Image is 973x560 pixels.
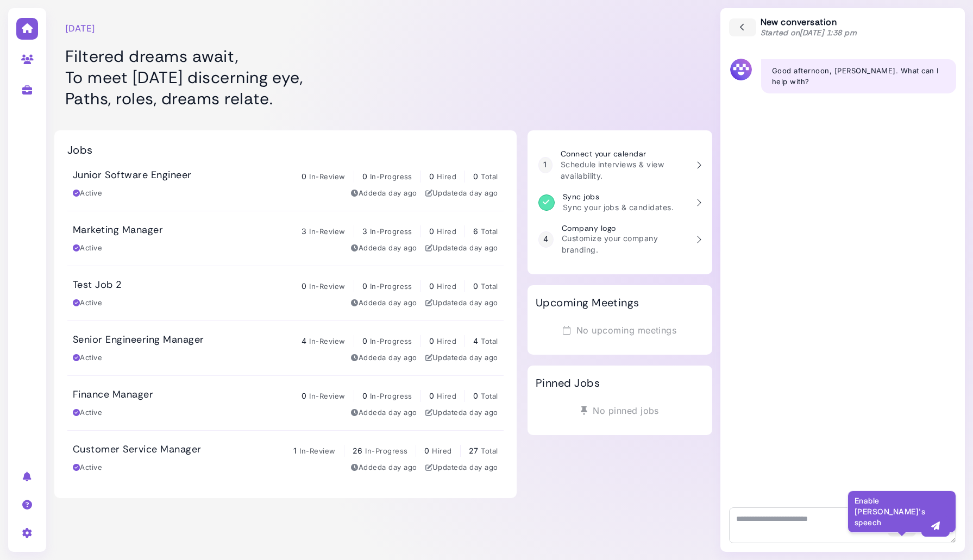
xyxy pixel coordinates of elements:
[73,169,192,181] h3: Junior Software Engineer
[463,298,498,307] time: Aug 26, 2025
[481,227,498,236] span: Total
[73,298,102,309] div: Active
[481,337,498,345] span: Total
[73,444,202,456] h3: Customer Service Manager
[362,391,367,400] span: 0
[481,446,498,455] span: Total
[561,159,688,181] p: Schedule interviews & view availability.
[309,172,345,181] span: In-Review
[67,156,504,211] a: Junior Software Engineer 0 In-Review 0 In-Progress 0 Hired 0 Total Active Addeda day ago Updateda...
[302,391,306,400] span: 0
[437,227,456,236] span: Hired
[67,376,504,430] a: Finance Manager 0 In-Review 0 In-Progress 0 Hired 0 Total Active Addeda day ago Updateda day ago
[761,28,857,37] span: Started on
[533,144,707,187] a: 1 Connect your calendar Schedule interviews & view availability.
[299,446,335,455] span: In-Review
[562,224,688,233] h3: Company logo
[533,218,707,261] a: 4 Company logo Customize your company branding.
[761,59,956,93] div: Good afternoon, [PERSON_NAME]. What can I help with?
[562,232,688,255] p: Customize your company branding.
[73,389,153,401] h3: Finance Manager
[473,391,478,400] span: 0
[302,172,306,181] span: 0
[73,407,102,418] div: Active
[473,226,478,236] span: 6
[67,266,504,320] a: Test Job 2 0 In-Review 0 In-Progress 0 Hired 0 Total Active Addeda day ago Updateda day ago
[370,337,412,345] span: In-Progress
[73,224,163,236] h3: Marketing Manager
[370,172,412,181] span: In-Progress
[370,227,412,236] span: In-Progress
[302,336,306,345] span: 4
[473,281,478,291] span: 0
[362,281,367,291] span: 0
[425,407,498,418] div: Updated
[437,392,456,400] span: Hired
[382,408,417,417] time: Aug 26, 2025
[533,187,707,218] a: Sync jobs Sync your jobs & candidates.
[370,392,412,400] span: In-Progress
[536,320,704,341] div: No upcoming meetings
[538,231,554,248] div: 4
[370,282,412,291] span: In-Progress
[481,392,498,400] span: Total
[362,172,367,181] span: 0
[309,337,345,345] span: In-Review
[432,446,451,455] span: Hired
[473,172,478,181] span: 0
[362,336,367,345] span: 0
[437,337,456,345] span: Hired
[761,17,857,38] div: New conversation
[351,353,417,363] div: Added
[65,46,506,109] h1: Filtered dreams await, To meet [DATE] discerning eye, Paths, roles, dreams relate.
[425,188,498,199] div: Updated
[463,353,498,362] time: Aug 26, 2025
[563,202,674,213] p: Sync your jobs & candidates.
[563,192,674,202] h3: Sync jobs
[302,226,306,236] span: 3
[463,243,498,252] time: Aug 26, 2025
[424,446,429,455] span: 0
[73,353,102,363] div: Active
[362,226,367,236] span: 3
[382,353,417,362] time: Aug 26, 2025
[309,282,345,291] span: In-Review
[463,188,498,197] time: Aug 26, 2025
[73,334,204,346] h3: Senior Engineering Manager
[67,431,504,485] a: Customer Service Manager 1 In-Review 26 In-Progress 0 Hired 27 Total Active Addeda day ago Update...
[382,243,417,252] time: Aug 26, 2025
[429,172,434,181] span: 0
[481,172,498,181] span: Total
[536,400,704,421] div: No pinned jobs
[473,336,478,345] span: 4
[469,446,479,455] span: 27
[67,143,93,156] h2: Jobs
[73,279,122,291] h3: Test Job 2
[382,463,417,471] time: Aug 26, 2025
[351,407,417,418] div: Added
[65,22,96,35] time: [DATE]
[437,282,456,291] span: Hired
[351,243,417,254] div: Added
[538,157,553,173] div: 1
[351,462,417,473] div: Added
[67,321,504,375] a: Senior Engineering Manager 4 In-Review 0 In-Progress 0 Hired 4 Total Active Addeda day ago Update...
[425,298,498,309] div: Updated
[365,446,407,455] span: In-Progress
[481,282,498,291] span: Total
[309,227,345,236] span: In-Review
[382,298,417,307] time: Aug 26, 2025
[73,188,102,199] div: Active
[425,462,498,473] div: Updated
[353,446,363,455] span: 26
[73,462,102,473] div: Active
[67,211,504,266] a: Marketing Manager 3 In-Review 3 In-Progress 0 Hired 6 Total Active Addeda day ago Updateda day ago
[848,490,956,533] div: Enable [PERSON_NAME]'s speech
[425,243,498,254] div: Updated
[382,188,417,197] time: Aug 26, 2025
[463,463,498,471] time: Aug 26, 2025
[429,281,434,291] span: 0
[293,446,297,455] span: 1
[302,281,306,291] span: 0
[351,188,417,199] div: Added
